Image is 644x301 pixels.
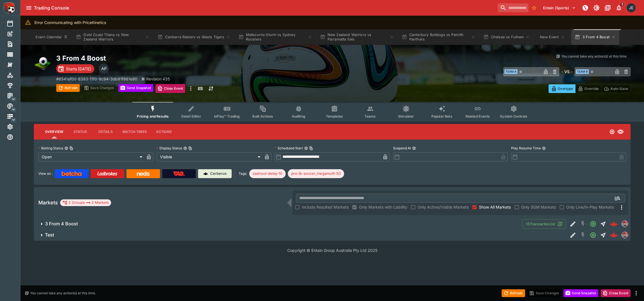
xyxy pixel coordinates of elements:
button: Details [93,125,118,138]
p: Display Status [157,146,182,150]
img: pricekinetics [622,232,628,238]
span: Only Markets with Liability [359,204,407,210]
span: Detail Editor [181,114,201,118]
p: Suspend At [393,146,411,150]
button: Chelsea vs Fulham [480,29,533,45]
img: logo-cerberus--red.svg [610,231,618,239]
span: pro-lb-soccer_megamulti-50 [288,171,344,176]
button: No Bookmarks [530,3,539,12]
div: Error Communicating with PriceKinetics [34,17,106,28]
span: Team B [576,69,589,74]
img: logo-cerberus--red.svg [610,220,618,228]
span: Auditing [292,114,305,118]
button: Open [612,193,622,203]
div: Betting Target: cerberus [288,169,344,178]
img: Neds [137,171,149,176]
span: System Controls [500,114,527,118]
span: Templates [326,114,343,118]
span: Teams [365,114,376,118]
button: Overtype [549,84,575,93]
img: PriceKinetics Logo [2,1,15,15]
p: Auto-Save [610,86,628,92]
img: Betcha [62,171,82,176]
div: Infrastructure [7,113,22,120]
img: pricekinetics [622,221,628,227]
button: Play Resume Time [542,146,546,150]
p: You cannot take any action(s) at this time. [561,54,627,59]
div: 2 Groups 2 Markets [62,199,109,206]
div: pricekinetics [622,232,628,238]
span: Pricing and Results [137,114,169,118]
div: Sports Pricing [7,103,22,109]
p: Revision 435 [146,76,170,82]
h2: Copy To Clipboard [56,54,344,63]
button: 15Transaction(s) [522,219,566,229]
h6: Test [45,232,54,238]
svg: Visible [617,128,624,135]
span: cashout-delay-10 [249,171,286,176]
div: Tournaments [7,82,22,89]
div: Visible [157,152,263,161]
div: Search [7,41,22,47]
p: Play Resume Time [511,146,541,150]
span: Show All Markets [479,204,511,210]
button: Status [68,125,93,138]
p: Copy To Clipboard [56,76,137,82]
div: 98b34b3c-eed3-4250-b975-2cc5c3678af7 [610,231,618,239]
div: Event Calendar [7,20,22,27]
svg: Open [590,221,596,227]
button: Auto-Save [601,84,631,93]
svg: Open [590,232,596,238]
div: James Edlin [627,3,636,12]
p: Copyright © Entain Group Australia Pty Ltd 2025 [20,247,644,253]
span: Related Events [466,114,490,118]
div: Help & Support [7,134,22,140]
button: Display StatusCopy To Clipboard [183,146,187,150]
button: Open [588,219,598,229]
button: SGM Disabled [578,219,588,229]
button: Refresh [502,289,525,297]
div: pricekinetics [622,221,628,227]
p: Overtype [558,86,573,92]
button: Close Event [601,289,631,297]
div: Start From [549,84,631,93]
img: TabNZ [173,171,185,176]
p: Betting Status [38,146,63,150]
button: Open [588,230,598,240]
div: Categories [7,72,22,78]
button: Edit Detail [568,230,578,240]
button: Override [575,84,601,93]
button: New Event [534,29,570,45]
svg: More [618,204,625,211]
div: Alexander Potts [99,64,109,74]
span: Simulator [398,114,414,118]
button: Copy To Clipboard [188,146,192,150]
button: Gold Coast Titans vs New Zealand Warriors [72,29,153,45]
span: Popular Bets [431,114,452,118]
span: 1 [619,2,625,7]
button: Canberra Raiders vs Wests Tigers [154,29,234,45]
button: Close Event [156,84,185,93]
div: Management [7,92,22,99]
div: Trading Console [34,5,495,11]
div: System Settings [7,123,22,130]
button: James Edlin [625,2,637,14]
span: InPlay™ Trading [214,114,240,118]
button: open drawer [24,3,34,13]
a: 98b34b3c-eed3-4250-b975-2cc5c3678af7 [608,230,619,241]
button: Straight [598,230,608,240]
button: 3 From 4 Boost [34,218,522,230]
button: Betting StatusCopy To Clipboard [64,146,68,150]
button: Toggle light/dark mode [591,3,601,13]
p: Scheduled Start [275,146,303,150]
button: Copy To Clipboard [69,146,73,150]
img: Ladbrokes [97,171,117,176]
span: Bulk Actions [252,114,273,118]
button: Notifications [614,3,624,13]
button: more [633,290,640,297]
button: NOT Connected to PK [580,3,590,13]
img: soccer.png [34,54,52,72]
div: Event type filters [132,102,532,122]
p: Override [584,86,599,92]
button: Event Calendar [32,29,71,45]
